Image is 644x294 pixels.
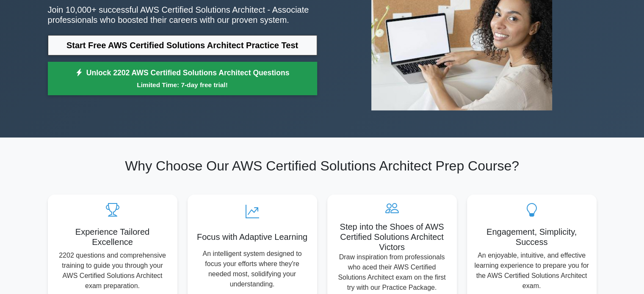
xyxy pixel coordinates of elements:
[194,249,310,289] p: An intelligent system designed to focus your efforts where they're needed most, solidifying your ...
[48,5,317,25] p: Join 10,000+ successful AWS Certified Solutions Architect - Associate professionals who boosted t...
[48,35,317,55] a: Start Free AWS Certified Solutions Architect Practice Test
[474,250,590,291] p: An enjoyable, intuitive, and effective learning experience to prepare you for the AWS Certified S...
[55,227,171,247] h5: Experience Tailored Excellence
[474,227,590,247] h5: Engagement, Simplicity, Success
[194,232,310,242] h5: Focus with Adaptive Learning
[48,62,317,96] a: Unlock 2202 AWS Certified Solutions Architect QuestionsLimited Time: 7-day free trial!
[334,222,450,252] h5: Step into the Shoes of AWS Certified Solutions Architect Victors
[58,80,307,90] small: Limited Time: 7-day free trial!
[48,158,597,174] h2: Why Choose Our AWS Certified Solutions Architect Prep Course?
[55,250,171,291] p: 2202 questions and comprehensive training to guide you through your AWS Certified Solutions Archi...
[334,252,450,293] p: Draw inspiration from professionals who aced their AWS Certified Solutions Architect exam on the ...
